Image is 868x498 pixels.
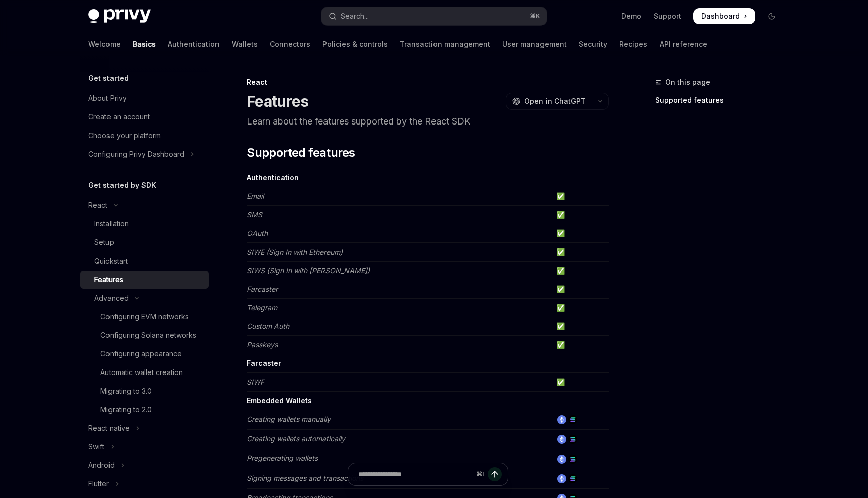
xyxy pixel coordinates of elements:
img: solana.png [568,415,577,424]
div: Create an account [88,111,150,123]
img: dark logo [88,9,151,23]
a: Support [654,11,681,21]
img: ethereum.png [557,415,566,424]
input: Ask a question... [358,463,472,485]
a: Configuring EVM networks [80,308,209,326]
em: Passkeys [247,340,278,349]
h5: Get started [88,72,129,84]
div: Flutter [88,478,109,490]
a: About Privy [80,89,209,107]
div: Swift [88,441,104,453]
button: Toggle Swift section [80,438,209,456]
span: ⌘ K [530,12,540,20]
a: Security [579,32,607,56]
span: Open in ChatGPT [524,96,586,106]
button: Toggle Configuring Privy Dashboard section [80,145,209,163]
a: Migrating to 3.0 [80,382,209,400]
button: Toggle Advanced section [80,289,209,307]
a: Policies & controls [322,32,388,56]
em: Email [247,192,264,200]
div: Configuring EVM networks [100,311,189,323]
button: Open in ChatGPT [506,93,592,110]
a: Welcome [88,32,121,56]
button: Toggle dark mode [764,8,780,24]
a: Supported features [655,92,788,108]
a: Configuring Solana networks [80,326,209,344]
strong: Embedded Wallets [247,396,312,405]
div: Migrating to 2.0 [100,404,152,416]
a: Choose your platform [80,127,209,145]
p: Learn about the features supported by the React SDK [247,114,609,129]
span: On this page [665,76,710,88]
span: Supported features [247,145,355,161]
strong: Authentication [247,173,299,182]
td: ✅ [552,243,609,262]
a: Create an account [80,108,209,126]
a: Migrating to 2.0 [80,401,209,419]
a: Authentication [168,32,220,56]
div: React [247,77,609,87]
a: Installation [80,215,209,233]
em: SIWF [247,378,264,386]
div: Features [94,274,123,286]
a: Basics [133,32,156,56]
div: About Privy [88,92,127,104]
div: Automatic wallet creation [100,366,183,379]
img: ethereum.png [557,435,566,444]
a: Connectors [270,32,310,56]
td: ✅ [552,187,609,206]
div: Android [88,459,115,471]
button: Open search [321,7,547,25]
a: User management [502,32,567,56]
a: Recipes [619,32,647,56]
div: Advanced [94,292,129,304]
button: Send message [488,467,502,481]
a: Automatic wallet creation [80,363,209,382]
span: Dashboard [701,11,740,21]
em: Telegram [247,303,277,312]
div: Quickstart [94,255,128,267]
em: SIWS (Sign In with [PERSON_NAME]) [247,266,370,275]
button: Toggle React native section [80,419,209,437]
img: solana.png [568,455,577,464]
h1: Features [247,92,308,110]
em: SMS [247,210,262,219]
a: Transaction management [400,32,490,56]
strong: Farcaster [247,359,281,367]
div: Installation [94,218,129,230]
td: ✅ [552,206,609,224]
button: Toggle Android section [80,456,209,474]
div: React [88,199,107,211]
button: Toggle React section [80,196,209,214]
h5: Get started by SDK [88,179,156,191]
em: SIWE (Sign In with Ethereum) [247,247,343,256]
td: ✅ [552,317,609,336]
div: Configuring Solana networks [100,329,196,341]
td: ✅ [552,373,609,392]
div: Configuring appearance [100,348,182,360]
em: Creating wallets manually [247,415,331,423]
em: Custom Auth [247,322,289,330]
div: Configuring Privy Dashboard [88,148,184,160]
em: Creating wallets automatically [247,434,345,443]
a: Dashboard [693,8,755,24]
div: Search... [341,10,369,22]
td: ✅ [552,262,609,280]
em: Farcaster [247,285,278,293]
a: API reference [660,32,707,56]
div: Migrating to 3.0 [100,385,152,397]
a: Configuring appearance [80,345,209,363]
a: Demo [621,11,641,21]
a: Setup [80,233,209,252]
a: Quickstart [80,252,209,270]
td: ✅ [552,224,609,243]
em: Pregenerating wallets [247,454,318,462]
td: ✅ [552,336,609,354]
div: Choose your platform [88,130,161,142]
img: ethereum.png [557,455,566,464]
em: OAuth [247,229,268,237]
button: Toggle Flutter section [80,475,209,493]
td: ✅ [552,299,609,317]
img: solana.png [568,435,577,444]
a: Wallets [232,32,258,56]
